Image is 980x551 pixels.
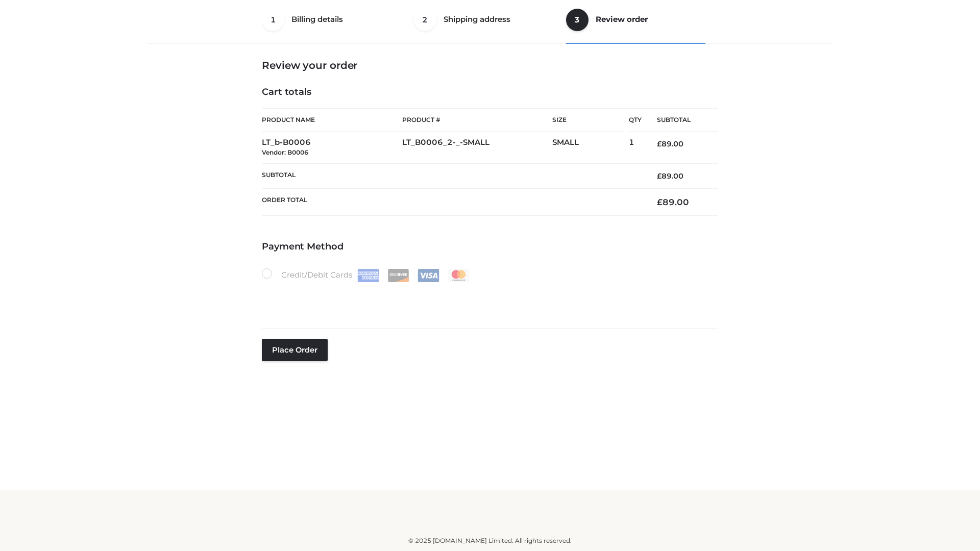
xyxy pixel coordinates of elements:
label: Credit/Debit Cards [262,268,471,282]
th: Order Total [262,189,642,216]
span: £ [657,171,661,181]
div: © 2025 [DOMAIN_NAME] Limited. All rights reserved. [152,536,828,546]
th: Subtotal [262,163,642,188]
span: £ [657,139,661,148]
img: Amex [357,269,379,282]
td: LT_b-B0006 [262,132,402,164]
iframe: Secure payment input frame [260,280,716,317]
h4: Payment Method [262,241,718,253]
th: Product Name [262,108,402,132]
th: Size [552,109,624,132]
th: Subtotal [642,109,718,132]
bdi: 89.00 [657,197,689,207]
img: Visa [418,269,439,282]
bdi: 89.00 [657,171,683,181]
th: Product # [402,108,552,132]
td: 1 [629,132,642,164]
button: Place order [262,339,328,361]
bdi: 89.00 [657,139,683,148]
th: Qty [629,108,642,132]
img: Mastercard [448,269,470,282]
img: Discover [387,269,409,282]
td: LT_B0006_2-_-SMALL [402,132,552,164]
h4: Cart totals [262,87,718,98]
span: £ [657,197,663,207]
h3: Review your order [262,59,718,71]
td: SMALL [552,132,629,164]
small: Vendor: B0006 [262,148,308,156]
